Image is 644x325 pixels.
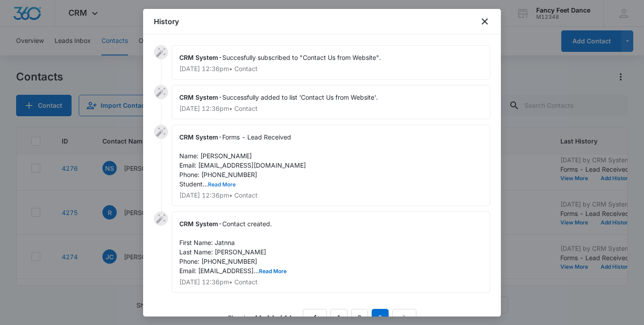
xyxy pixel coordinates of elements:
button: Read More [259,269,287,274]
span: CRM System [179,220,218,228]
p: [DATE] 12:36pm • Contact [179,192,483,198]
div: - [172,125,490,206]
div: - [172,85,490,119]
span: Successfully added to list 'Contact Us from Website'. [222,93,378,101]
span: Forms - Lead Received Name: [PERSON_NAME] Email: [EMAIL_ADDRESS][DOMAIN_NAME] Phone: [PHONE_NUMBE... [179,133,306,188]
button: Read More [208,182,236,187]
p: Showing 11-14 of 14 [228,313,292,322]
span: CRM System [179,93,218,101]
span: Succesfully subscribed to "Contact Us from Website". [222,54,381,61]
p: [DATE] 12:36pm • Contact [179,279,483,285]
div: - [172,45,490,80]
div: - [172,211,490,293]
p: [DATE] 12:36pm • Contact [179,66,483,72]
button: close [479,16,490,27]
span: Contact created. First Name: Jatnna Last Name: [PERSON_NAME] Phone: [PHONE_NUMBER] Email: [EMAIL_... [179,220,287,274]
span: CRM System [179,133,218,141]
h1: History [154,16,179,27]
p: [DATE] 12:36pm • Contact [179,106,483,112]
span: CRM System [179,54,218,61]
